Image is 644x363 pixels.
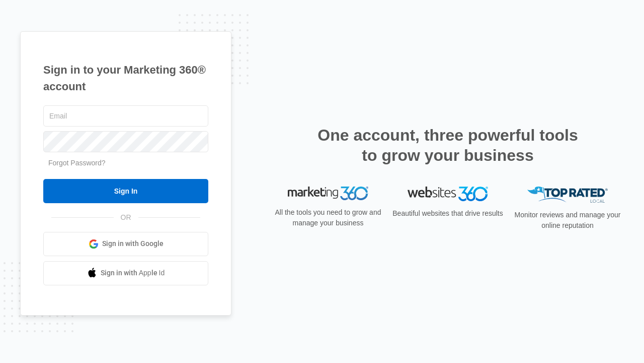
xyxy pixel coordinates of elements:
[43,261,208,285] a: Sign in with Apple Id
[43,105,208,127] input: Email
[43,62,208,95] h1: Sign in to your Marketing 360® account
[43,232,208,256] a: Sign in with Google
[527,187,608,203] img: Top Rated Local
[102,238,164,249] span: Sign in with Google
[101,268,165,278] span: Sign in with Apple Id
[272,207,384,228] p: All the tools you need to grow and manage your business
[391,208,504,219] p: Beautiful websites that drive results
[288,187,368,201] img: Marketing 360
[114,212,138,223] span: OR
[48,159,106,167] a: Forgot Password?
[43,179,208,203] input: Sign In
[511,210,624,231] p: Monitor reviews and manage your online reputation
[408,187,488,201] img: Websites 360
[314,125,581,165] h2: One account, three powerful tools to grow your business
